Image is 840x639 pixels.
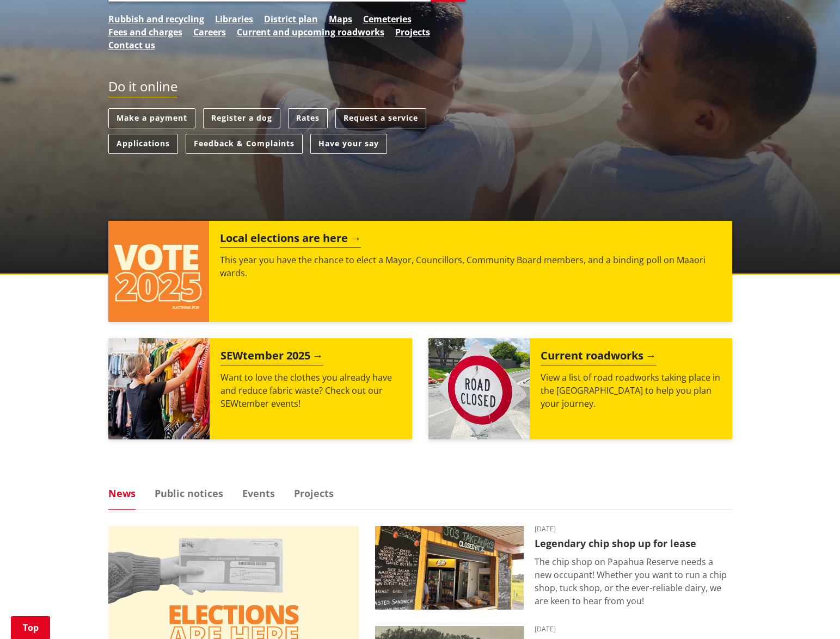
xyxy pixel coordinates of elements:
a: Rubbish and recycling [108,13,204,26]
p: View a list of road roadworks taking place in the [GEOGRAPHIC_DATA] to help you plan your journey. [541,371,721,410]
a: Fees and charges [108,26,182,39]
a: Cemeteries [363,13,412,26]
a: Register a dog [203,108,280,128]
a: Libraries [215,13,253,26]
a: Current roadworks View a list of road roadworks taking place in the [GEOGRAPHIC_DATA] to help you... [428,338,732,439]
h2: Local elections are here [220,232,361,248]
iframe: Messenger Launcher [790,593,829,632]
time: [DATE] [535,526,732,532]
a: Applications [108,134,178,154]
a: Feedback & Complaints [186,134,303,154]
h2: Current roadworks [541,349,657,365]
a: Events [242,488,275,498]
h2: Do it online [108,79,177,98]
h3: Legendary chip shop up for lease [535,538,732,550]
a: News [108,488,136,498]
a: Outdoor takeaway stand with chalkboard menus listing various foods, like burgers and chips. A fri... [375,526,732,610]
img: Jo's takeaways, Papahua Reserve, Raglan [375,526,524,610]
a: Careers [193,26,226,39]
a: SEWtember 2025 Want to love the clothes you already have and reduce fabric waste? Check out our S... [108,338,412,439]
img: Road closed sign [428,338,530,439]
a: Request a service [335,108,426,128]
p: Want to love the clothes you already have and reduce fabric waste? Check out our SEWtember events! [220,371,401,410]
a: Have your say [310,134,387,154]
a: Top [11,616,50,639]
a: Maps [329,13,352,26]
time: [DATE] [535,626,732,632]
a: Current and upcoming roadworks [237,26,384,39]
p: This year you have the chance to elect a Mayor, Councillors, Community Board members, and a bindi... [220,253,721,280]
p: The chip shop on Papahua Reserve needs a new occupant! Whether you want to run a chip shop, tuck ... [535,555,732,607]
a: Public notices [155,488,223,498]
a: Contact us [108,39,155,52]
h2: SEWtember 2025 [220,349,323,365]
a: Projects [395,26,430,39]
a: District plan [264,13,318,26]
a: Projects [294,488,334,498]
a: Make a payment [108,108,195,128]
a: Rates [288,108,328,128]
img: Vote 2025 [108,221,210,322]
a: Local elections are here This year you have the chance to elect a Mayor, Councillors, Community B... [108,221,732,322]
img: SEWtember [108,338,210,439]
